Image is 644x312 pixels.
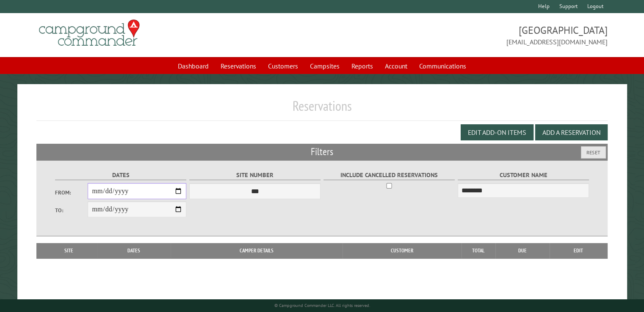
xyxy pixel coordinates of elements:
[55,206,88,214] label: To:
[55,170,187,180] label: Dates
[458,170,589,180] label: Customer Name
[36,144,608,160] h2: Filters
[322,23,608,47] span: [GEOGRAPHIC_DATA] [EMAIL_ADDRESS][DOMAIN_NAME]
[550,243,608,258] th: Edit
[495,243,550,258] th: Due
[581,146,606,159] button: Reset
[216,58,261,74] a: Reservations
[380,58,412,74] a: Account
[173,58,214,74] a: Dashboard
[55,189,88,197] label: From:
[274,303,370,308] small: © Campground Commander LLC. All rights reserved.
[97,243,171,258] th: Dates
[36,16,142,49] img: Campground Commander
[305,58,345,74] a: Campsites
[346,58,378,74] a: Reports
[41,243,97,258] th: Site
[535,124,608,140] button: Add a Reservation
[414,58,471,74] a: Communications
[323,170,455,180] label: Include Cancelled Reservations
[462,243,495,258] th: Total
[343,243,462,258] th: Customer
[36,98,608,121] h1: Reservations
[171,243,343,258] th: Camper Details
[189,170,321,180] label: Site Number
[461,124,533,140] button: Edit Add-on Items
[263,58,303,74] a: Customers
